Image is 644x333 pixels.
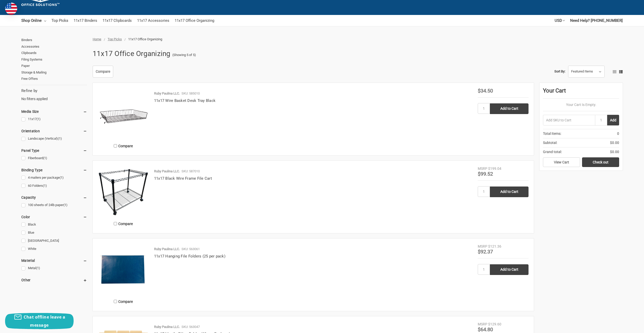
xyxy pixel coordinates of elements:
a: 11x17 Black Wire Frame File Cart [154,176,212,181]
a: 11x17 Clipboards [103,15,132,26]
div: Your Cart [543,86,619,99]
h5: Panel Type [21,147,87,154]
button: Add [607,115,619,125]
input: Add to Cart [490,264,529,275]
p: SKU: 563061 [181,247,200,252]
p: Ruby Paulina LLC. [154,324,180,329]
span: $34.50 [478,88,493,94]
a: Compare [93,66,113,78]
a: Need Help? [PHONE_NUMBER] [570,15,623,26]
a: View Cart [543,157,580,167]
h5: Orientation [21,128,87,134]
label: Compare [98,219,149,228]
a: 11x17 Office Organizing [175,15,214,26]
a: Clipboards [21,50,87,56]
img: 11x17 Black Wire Frame File Cart [98,166,149,217]
div: No filters applied [21,88,87,102]
a: Landscape (Vertical) [21,135,87,142]
a: Check out [582,157,619,167]
a: Fiberboard [21,155,87,162]
img: 11x17 Hanging File Folders [98,244,149,294]
span: $64.80 [478,326,493,332]
span: Total Items: [543,131,561,136]
span: Subtotal: [543,140,557,145]
input: Add SKU to Cart [543,115,595,125]
h5: Material [21,257,87,264]
h5: Other [21,277,87,283]
p: Your Cart Is Empty. [543,102,619,107]
p: SKU: 587010 [181,169,200,174]
input: Compare [114,144,117,147]
img: duty and tax information for United States [5,3,17,15]
a: Filing Systems [21,56,87,63]
h5: Media Size [21,108,87,115]
p: Ruby Paulina LLC. [154,247,180,252]
input: Add to Cart [490,187,529,197]
a: Storage & Mailing [21,69,87,76]
span: 11x17 Office Organizing [128,37,162,41]
span: (1) [37,117,41,121]
span: (Showing 5 of 5) [172,52,196,58]
a: 100 sheets of 24lb paper [21,202,87,209]
div: MSRP [478,322,487,327]
p: SKU: 585010 [181,91,200,96]
a: USD [555,15,565,26]
input: Compare [114,300,117,303]
a: 11x17 Accessories [137,15,169,26]
label: Sort By: [554,68,565,75]
span: (1) [60,176,64,179]
a: Shop Online [21,15,46,26]
a: 11x17 Wire Basket Desk Tray Black [154,98,216,103]
a: 60 Folders [21,182,87,189]
h1: 11x17 Office Organizing [93,47,171,60]
span: (1) [43,184,47,188]
span: Chat offline leave a message [24,314,65,328]
img: 11x17 Wire Basket Desk Tray Black [98,88,149,139]
p: Ruby Paulina LLC. [154,169,180,174]
p: Ruby Paulina LLC. [154,91,180,96]
span: $0.00 [610,140,619,145]
a: Metal [21,265,87,272]
label: Compare [98,297,149,306]
span: $199.04 [488,166,501,171]
iframe: Google Customer Reviews [602,319,644,333]
div: MSRP [478,244,487,249]
span: $121.36 [488,244,501,248]
a: Home [93,37,101,41]
a: Paper [21,63,87,69]
h5: Binding Type [21,167,87,173]
a: Blue [21,229,87,236]
a: Top Picks [52,15,68,26]
span: $92.37 [478,249,493,255]
label: Compare [98,142,149,150]
span: $99.52 [478,171,493,177]
span: (1) [63,203,68,207]
h5: Capacity [21,194,87,200]
span: (1) [43,156,47,160]
a: 11x17 Hanging File Folders (25 per pack) [154,254,225,258]
a: 4 mailers per package [21,174,87,181]
a: [GEOGRAPHIC_DATA] [21,237,87,244]
span: 0 [617,131,619,136]
a: Free Offers [21,76,87,82]
a: 11x17 Binders [74,15,97,26]
p: SKU: 563047 [181,324,200,329]
a: Top Picks [108,37,122,41]
a: Accessories [21,43,87,50]
div: MSRP [478,166,487,171]
span: (1) [36,266,40,270]
button: Chat offline leave a message [5,313,74,329]
span: $0.00 [610,149,619,155]
a: White [21,246,87,252]
h5: Color [21,214,87,220]
span: (1) [58,137,62,140]
span: $129.60 [488,322,501,326]
span: Grand total: [543,149,562,155]
a: Binders [21,37,87,43]
input: Add to Cart [490,103,529,114]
